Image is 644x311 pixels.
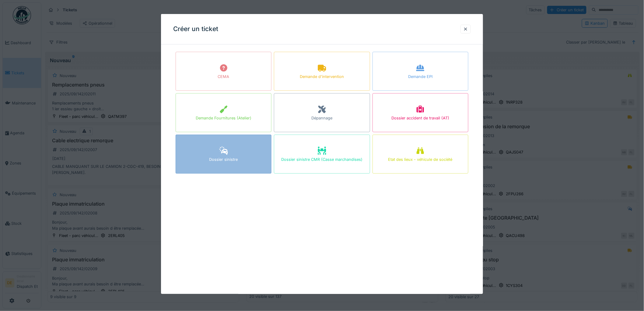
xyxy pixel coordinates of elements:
h3: Créer un ticket [173,25,218,33]
div: Etat des lieux - véhicule de société [388,157,453,162]
div: Dossier accident de travail (AT) [391,115,449,121]
div: Dossier sinistre CMR (Casse marchandises) [281,157,362,162]
div: Dossier sinistre [209,157,238,162]
div: Demande Fournitures (Atelier) [196,115,251,121]
div: Demande d'intervention [300,74,344,80]
div: Demande EPI [408,74,432,80]
div: Dépannage [311,115,332,121]
div: CEMA [218,74,229,80]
